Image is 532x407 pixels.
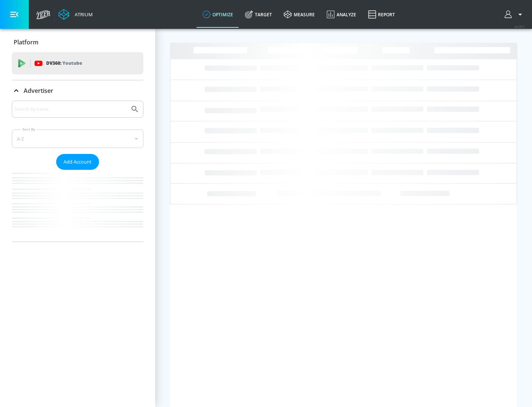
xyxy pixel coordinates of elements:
div: A-Z [12,129,143,148]
p: DV360: [46,59,82,67]
a: Atrium [58,9,93,20]
a: Report [362,1,401,28]
span: v 4.28.0 [514,24,525,28]
p: Platform [14,38,38,46]
a: optimize [197,1,239,28]
div: DV360: Youtube [12,52,143,74]
span: Add Account [64,158,92,166]
a: Analyze [321,1,362,28]
div: Advertiser [12,80,143,101]
nav: list of Advertiser [12,170,143,242]
div: Advertiser [12,101,143,242]
p: Youtube [62,59,82,67]
label: Sort By [21,127,37,132]
a: measure [278,1,321,28]
p: Advertiser [24,87,53,95]
input: Search by name [15,104,127,114]
a: Target [239,1,278,28]
div: Platform [12,32,143,53]
div: Atrium [72,11,93,18]
button: Add Account [56,154,99,170]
